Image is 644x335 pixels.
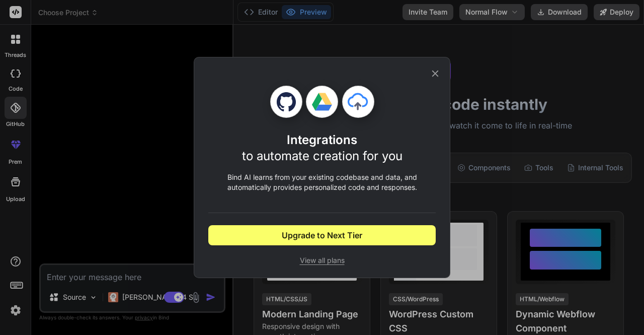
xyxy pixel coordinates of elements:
[242,149,403,163] span: to automate creation for you
[242,132,403,164] h1: Integrations
[208,225,436,245] button: Upgrade to Next Tier
[282,229,362,241] span: Upgrade to Next Tier
[208,172,436,192] p: Bind AI learns from your existing codebase and data, and automatically provides personalized code...
[208,255,436,265] span: View all plans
